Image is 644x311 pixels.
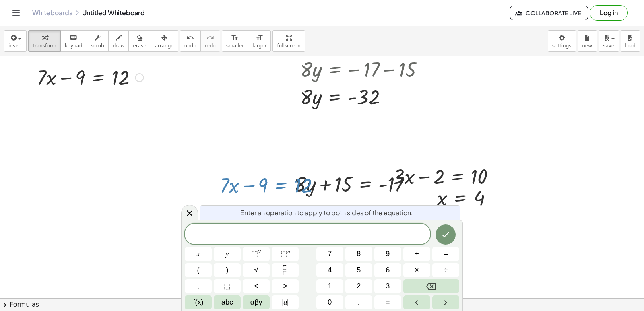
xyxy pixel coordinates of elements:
span: x [197,249,200,260]
button: Squared [243,247,270,261]
button: draw [108,30,129,52]
span: ⬚ [224,281,231,292]
span: larger [252,43,266,49]
button: , [185,279,212,293]
span: √ [254,265,258,276]
button: 5 [345,263,372,277]
button: Fraction [272,263,299,277]
button: Equals [374,295,401,309]
i: keyboard [70,33,77,43]
button: Collaborate Live [510,6,588,20]
button: Functions [185,295,212,309]
button: Alphabet [214,295,241,309]
span: undo [184,43,196,49]
button: transform [28,30,61,52]
span: smaller [226,43,244,49]
button: fullscreen [272,30,305,52]
button: 2 [345,279,372,293]
span: 8 [357,249,361,260]
button: Toggle navigation [10,6,23,19]
span: f(x) [193,297,204,308]
button: Superscript [272,247,299,261]
button: ) [214,263,241,277]
button: settings [548,30,576,52]
span: Enter an operation to apply to both sides of the equation. [240,208,413,218]
sup: n [287,249,290,255]
span: 7 [328,249,332,260]
span: ÷ [444,265,448,276]
span: save [603,43,614,49]
span: fullscreen [277,43,300,49]
span: keypad [65,43,83,49]
span: draw [113,43,125,49]
button: redoredo [200,30,220,52]
button: Plus [403,247,430,261]
i: undo [186,33,194,43]
span: transform [33,43,56,49]
button: 1 [316,279,343,293]
button: Log in [590,5,628,21]
button: Placeholder [214,279,241,293]
button: y [214,247,241,261]
span: arrange [155,43,174,49]
span: , [197,281,199,292]
button: erase [128,30,151,52]
span: 5 [357,265,361,276]
span: load [625,43,636,49]
span: 0 [328,297,332,308]
span: – [444,249,448,260]
button: Left arrow [403,295,430,309]
button: Divide [432,263,459,277]
span: > [283,281,287,292]
span: ⬚ [281,250,287,258]
button: Less than [243,279,270,293]
button: format_sizelarger [248,30,271,52]
span: αβγ [250,297,262,308]
button: Greek alphabet [243,295,270,309]
span: < [254,281,258,292]
span: ) [226,265,229,276]
button: x [185,247,212,261]
span: 9 [386,249,390,260]
span: = [386,297,390,308]
button: keyboardkeypad [60,30,87,52]
span: abc [221,297,233,308]
span: . [358,297,360,308]
button: Done [436,224,456,245]
button: Right arrow [432,295,459,309]
span: a [282,297,289,308]
span: new [582,43,592,49]
span: ( [197,265,200,276]
button: ( [185,263,212,277]
button: undoundo [180,30,201,52]
span: redo [205,43,216,49]
span: 1 [328,281,332,292]
button: . [345,295,372,309]
button: Greater than [272,279,299,293]
button: 3 [374,279,401,293]
i: format_size [231,33,239,43]
span: 3 [386,281,390,292]
button: 0 [316,295,343,309]
a: Whiteboards [32,9,72,17]
span: 4 [328,265,332,276]
span: ⬚ [251,250,258,258]
button: Minus [432,247,459,261]
span: × [415,265,419,276]
button: Absolute value [272,295,299,309]
span: Collaborate Live [517,9,581,16]
span: erase [133,43,146,49]
span: 2 [357,281,361,292]
button: format_sizesmaller [222,30,248,52]
button: save [599,30,619,52]
button: load [621,30,640,52]
span: scrub [91,43,104,49]
button: 4 [316,263,343,277]
button: Times [403,263,430,277]
span: insert [8,43,22,49]
span: 6 [386,265,390,276]
button: scrub [87,30,109,52]
i: redo [206,33,214,43]
span: y [226,249,229,260]
i: format_size [256,33,263,43]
